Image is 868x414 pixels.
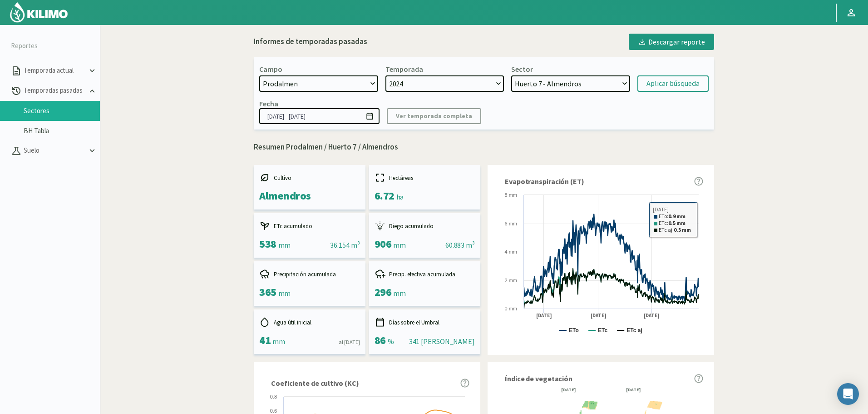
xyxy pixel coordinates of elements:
div: Riego acumulado [375,220,475,231]
span: Coeficiente de cultivo (KC) [271,378,359,389]
text: 0.6 [270,408,277,414]
span: 365 [259,285,276,299]
kil-mini-card: report-summary-cards.INITIAL_USEFUL_WATER [254,309,365,354]
div: Temporada [385,65,423,74]
kil-mini-card: report-summary-cards.CROP [254,165,365,209]
div: 60.883 m³ [445,239,475,250]
span: 538 [259,237,276,251]
p: Resumen Prodalmen / Huerto 7 / Almendros [254,141,714,153]
span: mm [393,240,405,249]
div: Precip. efectiva acumulada [375,269,475,279]
span: Índice de vegetación [505,373,572,384]
span: ha [396,192,404,201]
text: 4 mm [505,249,518,254]
div: Cultivo [259,172,360,183]
img: Kilimo [9,1,69,23]
span: 6.72 [375,189,395,203]
text: [DATE] [536,312,552,319]
a: BH Tabla [24,127,100,135]
div: Sector [511,65,533,74]
div: ETc acumulado [259,220,360,231]
text: [DATE] [644,312,660,319]
div: Descargar reporte [638,36,705,47]
div: Fecha [259,99,278,108]
kil-mini-card: report-summary-cards.ACCUMULATED_ETC [254,213,365,258]
div: Hectáreas [375,172,475,183]
div: al [DATE] [339,338,360,346]
div: Campo [259,65,282,74]
span: mm [393,289,405,298]
kil-mini-card: report-summary-cards.DAYS_ABOVE_THRESHOLD [369,309,481,354]
span: Evapotranspiración (ET) [505,176,584,187]
span: 41 [259,333,271,347]
span: mm [278,289,291,298]
span: Almendros [259,189,311,203]
div: Informes de temporadas pasadas [254,36,367,48]
span: 86 [375,333,386,347]
text: 6 mm [505,221,518,226]
input: dd/mm/yyyy - dd/mm/yyyy [259,108,380,124]
text: 2 mm [505,278,518,283]
button: Descargar reporte [629,34,714,50]
div: Días sobre el Umbral [375,317,475,328]
div: [DATE] [540,388,597,392]
text: ETc [598,327,607,334]
text: 0.8 [270,394,277,399]
text: [DATE] [591,312,607,319]
text: ETc aj [626,327,642,334]
kil-mini-card: report-summary-cards.ACCUMULATED_EFFECTIVE_PRECIPITATION [369,261,481,306]
div: 341 [PERSON_NAME] [409,336,475,347]
text: ETo [569,327,579,334]
kil-mini-card: report-summary-cards.ACCUMULATED_PRECIPITATION [254,261,365,306]
div: Precipitación acumulada [259,269,360,279]
div: Aplicar búsqueda [646,78,700,89]
a: Sectores [24,107,100,115]
span: 906 [375,237,392,251]
span: mm [272,337,285,346]
button: Aplicar búsqueda [637,75,709,92]
text: 8 mm [505,192,518,198]
p: Suelo [22,145,87,156]
p: Temporada actual [22,65,87,76]
span: mm [278,240,291,249]
div: Open Intercom Messenger [837,383,859,405]
text: 0 mm [505,306,518,311]
p: Temporadas pasadas [22,85,87,96]
kil-mini-card: report-summary-cards.ACCUMULATED_IRRIGATION [369,213,481,258]
div: Agua útil inicial [259,317,360,328]
div: [DATE] [605,388,662,392]
div: 36.154 m³ [330,239,360,250]
kil-mini-card: report-summary-cards.HECTARES [369,165,481,209]
span: 296 [375,285,392,299]
span: % [388,337,394,346]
